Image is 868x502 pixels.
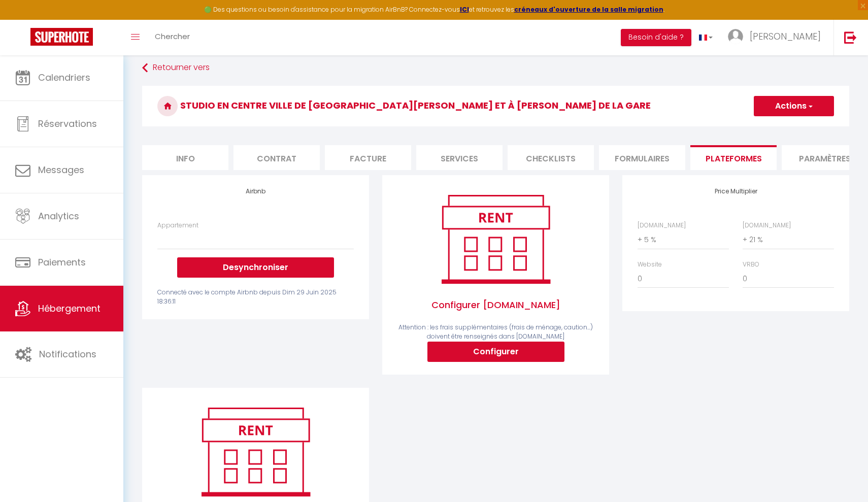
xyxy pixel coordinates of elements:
button: Configurer [427,342,564,362]
li: Services [416,145,503,170]
a: créneaux d'ouverture de la salle migration [514,5,663,14]
span: Paiements [38,256,86,269]
label: Appartement [157,221,198,230]
button: Besoin d'aide ? [621,29,691,46]
span: Messages [38,163,84,176]
img: ... [728,29,743,44]
li: Paramètres [782,145,868,170]
label: [DOMAIN_NAME] [743,221,791,230]
h4: Airbnb [157,188,354,195]
span: Attention : les frais supplémentaires (frais de ménage, caution...) doivent être renseignés dans ... [398,323,593,341]
img: logout [844,31,857,44]
button: Actions [754,96,834,116]
li: Checklists [508,145,594,170]
span: Chercher [155,31,190,42]
h3: Studio en centre ville de [GEOGRAPHIC_DATA][PERSON_NAME] et à [PERSON_NAME] de la gare [142,86,849,126]
span: [PERSON_NAME] [750,30,821,43]
div: Connecté avec le compte Airbnb depuis Dim 29 Juin 2025 18:36:11 [157,288,354,307]
li: Facture [325,145,411,170]
span: Réservations [38,117,97,130]
label: Website [638,260,662,270]
li: Formulaires [599,145,685,170]
label: [DOMAIN_NAME] [638,221,686,230]
img: Super Booking [30,28,93,46]
span: Configurer [DOMAIN_NAME] [397,288,594,322]
button: Desynchroniser [177,257,334,278]
a: ... [PERSON_NAME] [720,20,833,55]
button: Ouvrir le widget de chat LiveChat [8,4,39,35]
h4: Price Multiplier [638,188,834,195]
li: Info [142,145,228,170]
label: VRBO [743,260,759,270]
a: ICI [460,5,469,14]
span: Analytics [38,210,79,222]
a: Retourner vers [142,59,849,77]
a: Chercher [147,20,197,55]
img: rent.png [431,190,560,288]
li: Plateformes [690,145,777,170]
li: Contrat [233,145,320,170]
span: Calendriers [38,71,90,84]
span: Hébergement [38,302,101,315]
img: rent.png [191,403,320,500]
span: Notifications [39,348,96,360]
